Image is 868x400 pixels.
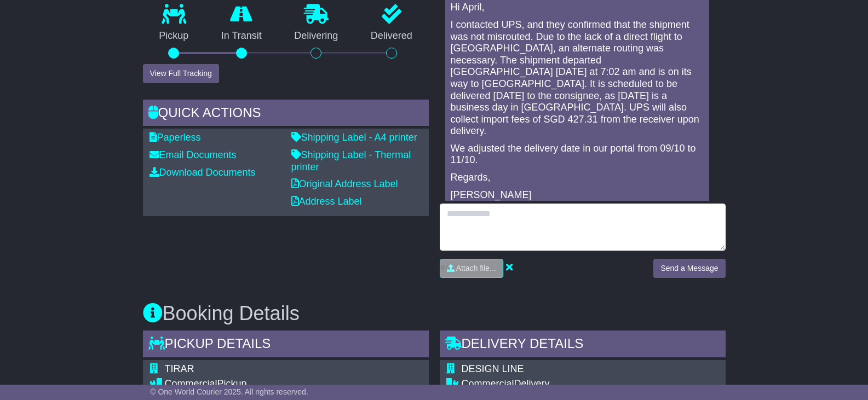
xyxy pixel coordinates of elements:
p: Delivered [354,30,429,42]
a: Shipping Label - Thermal printer [291,149,411,172]
div: Pickup [165,378,376,390]
p: Pickup [143,30,205,42]
a: Address Label [291,196,362,207]
a: Download Documents [150,167,256,178]
span: © One World Courier 2025. All rights reserved. [150,387,308,396]
h3: Booking Details [143,303,726,324]
span: Commercial [165,378,217,389]
div: Pickup Details [143,331,429,360]
span: DESIGN LINE [462,363,524,374]
div: Quick Actions [143,100,429,129]
div: Delivery [462,378,629,390]
p: Regards, [451,172,704,184]
a: Email Documents [150,149,237,160]
p: [PERSON_NAME] [451,189,704,201]
button: Send a Message [653,259,725,278]
p: Hi April, [451,2,704,14]
p: In Transit [205,30,278,42]
p: I contacted UPS, and they confirmed that the shipment was not misrouted. Due to the lack of a dir... [451,19,704,137]
p: We adjusted the delivery date in our portal from 09/10 to 11/10. [451,143,704,166]
div: Delivery Details [440,331,726,360]
button: View Full Tracking [143,64,219,83]
span: Commercial [462,378,514,389]
a: Original Address Label [291,178,398,189]
p: Delivering [278,30,355,42]
a: Paperless [150,132,201,143]
span: TIRAR [165,363,194,374]
a: Shipping Label - A4 printer [291,132,417,143]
